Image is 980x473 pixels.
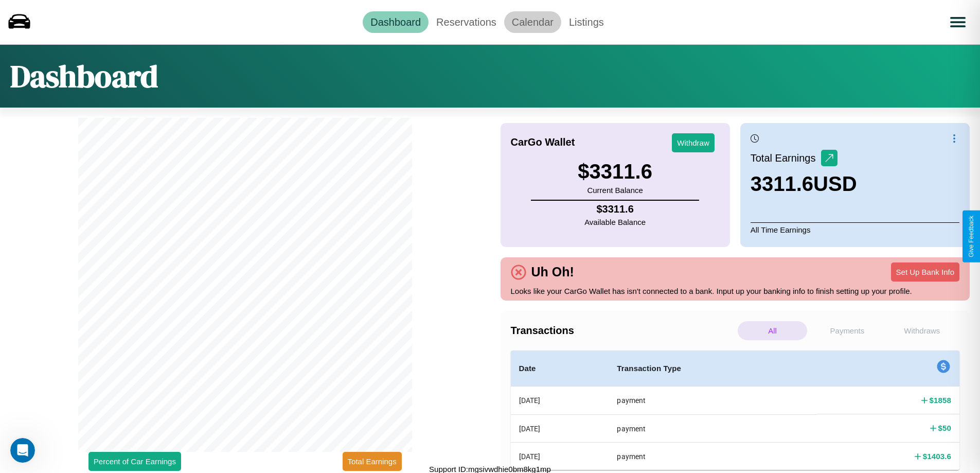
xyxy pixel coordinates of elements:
h4: $ 50 [938,423,952,433]
th: [DATE] [511,443,609,470]
h4: Uh Oh! [526,265,579,279]
div: Give Feedback [968,216,975,257]
th: payment [609,443,817,470]
h4: CarGo Wallet [511,136,575,148]
h3: $ 3311.6 [578,160,652,183]
th: [DATE] [511,387,609,415]
iframe: Intercom live chat [10,438,35,463]
h3: 3311.6 USD [751,172,857,196]
a: Reservations [429,11,504,33]
a: Listings [561,11,612,33]
p: Looks like your CarGo Wallet has isn't connected to a bank. Input up your banking info to finish ... [511,284,960,298]
h4: $ 3311.6 [584,203,646,215]
p: Total Earnings [751,149,821,167]
th: payment [609,414,817,442]
h4: Date [519,362,601,375]
button: Percent of Car Earnings [88,452,181,471]
button: Open menu [943,8,972,37]
th: payment [609,387,817,415]
a: Dashboard [363,11,429,33]
p: Payments [812,321,882,340]
p: Current Balance [578,183,652,197]
button: Withdraw [672,133,715,152]
h4: Transaction Type [617,362,809,375]
p: Available Balance [584,215,646,229]
h4: $ 1858 [930,395,951,406]
th: [DATE] [511,414,609,442]
h1: Dashboard [10,55,158,97]
p: All Time Earnings [751,222,959,237]
p: All [738,321,807,340]
h4: Transactions [511,325,735,337]
table: simple table [511,351,960,470]
button: Total Earnings [343,452,402,471]
a: Calendar [504,11,561,33]
h4: $ 1403.6 [923,451,951,462]
button: Set Up Bank Info [891,262,959,282]
p: Withdraws [887,321,957,340]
